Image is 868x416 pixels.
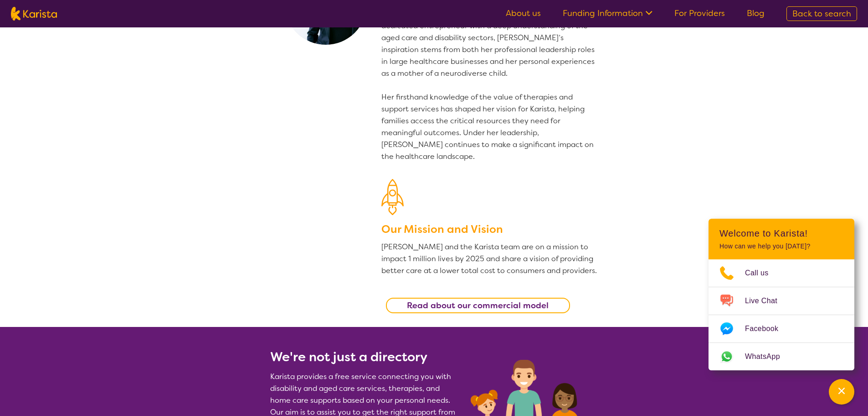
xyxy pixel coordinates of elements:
[709,343,854,370] a: Web link opens in a new tab.
[381,179,404,215] img: Our Mission
[674,8,725,19] a: For Providers
[745,322,789,336] span: Facebook
[381,221,598,237] h3: Our Mission and Vision
[709,259,854,370] ul: Choose channel
[506,8,541,19] a: About us
[270,349,460,365] h2: We're not just a directory
[563,8,652,19] a: Funding Information
[11,7,57,21] img: Karista logo
[745,266,780,280] span: Call us
[709,219,854,370] div: Channel Menu
[407,300,549,311] b: Read about our commercial model
[719,228,843,239] h2: Welcome to Karista!
[719,242,843,250] p: How can we help you [DATE]?
[792,8,851,19] span: Back to search
[381,241,598,277] p: [PERSON_NAME] and the Karista team are on a mission to impact 1 million lives by 2025 and share a...
[745,350,791,363] span: WhatsApp
[745,294,788,308] span: Live Chat
[829,379,854,405] button: Channel Menu
[747,8,765,19] a: Blog
[786,6,857,21] a: Back to search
